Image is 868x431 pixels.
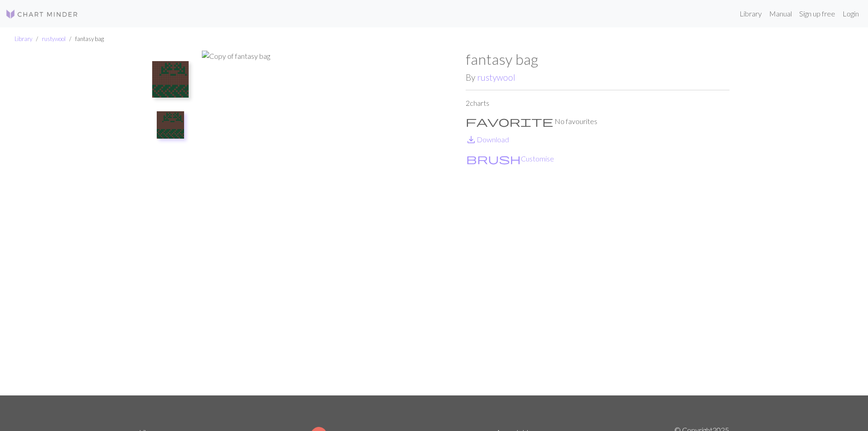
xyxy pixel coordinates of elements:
a: rustywool [477,72,515,83]
i: Favourite [466,116,553,127]
span: favorite [466,115,553,128]
p: 2 charts [466,98,729,109]
a: Manual [765,5,796,23]
a: Sign up free [796,5,839,23]
a: DownloadDownload [466,135,509,144]
li: fantasy bag [66,35,104,43]
i: Download [466,134,477,145]
a: Login [839,5,863,23]
span: brush [466,152,521,165]
button: CustomiseCustomise [466,153,555,165]
img: Copy of fantasy bag [202,51,466,395]
span: save_alt [466,133,477,146]
i: Customise [466,153,521,164]
img: Copy of fantasy bag [157,111,184,139]
a: Library [736,5,765,23]
img: fantasy bag [152,61,189,98]
h1: fantasy bag [466,51,729,68]
img: Logo [5,9,78,20]
a: Library [15,35,32,42]
h2: By [466,72,729,83]
p: No favourites [466,116,729,127]
a: rustywool [42,35,66,42]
